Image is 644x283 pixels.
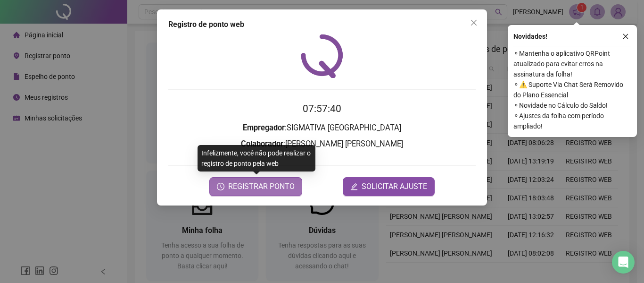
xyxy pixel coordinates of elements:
span: ⚬ Ajustes da folha com período ampliado! [513,111,631,131]
strong: Empregador [243,123,285,132]
time: 07:57:40 [303,103,341,114]
span: SOLICITAR AJUSTE [362,181,427,192]
button: Close [466,15,481,30]
img: QRPoint [301,34,343,78]
span: close [622,33,629,40]
button: editSOLICITAR AJUSTE [343,177,435,196]
span: ⚬ ⚠️ Suporte Via Chat Será Removido do Plano Essencial [513,79,631,100]
span: close [470,19,478,26]
span: REGISTRAR PONTO [228,181,295,192]
span: clock-circle [217,183,224,190]
div: Open Intercom Messenger [612,251,635,274]
strong: Colaborador [241,139,283,148]
span: ⚬ Novidade no Cálculo do Saldo! [513,100,631,111]
span: edit [350,183,358,190]
button: REGISTRAR PONTO [209,177,302,196]
span: Novidades ! [513,31,547,42]
h3: : SIGMATIVA [GEOGRAPHIC_DATA] [168,122,476,134]
div: Infelizmente, você não pode realizar o registro de ponto pela web [198,145,315,172]
h3: : [PERSON_NAME] [PERSON_NAME] [168,138,476,150]
span: ⚬ Mantenha o aplicativo QRPoint atualizado para evitar erros na assinatura da folha! [513,48,631,79]
div: Registro de ponto web [168,19,476,30]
